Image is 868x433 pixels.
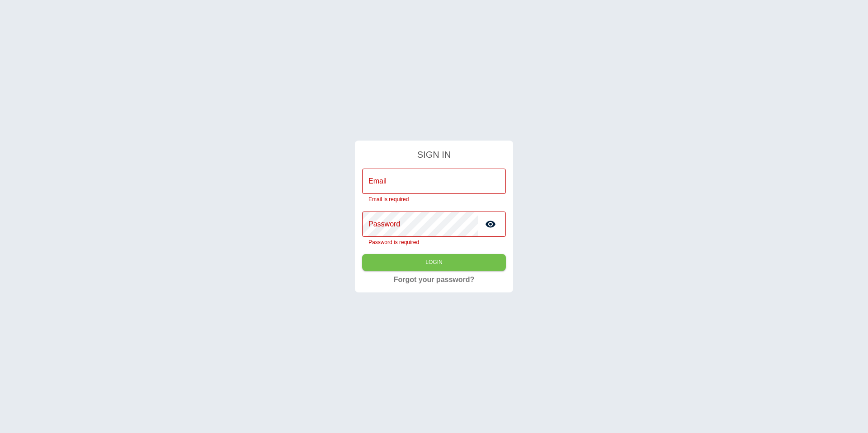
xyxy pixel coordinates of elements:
[362,254,506,271] button: Login
[368,195,500,204] p: Email is required
[368,238,500,247] p: Password is required
[481,215,500,233] button: toggle password visibility
[394,274,475,285] a: Forgot your password?
[362,148,506,161] h4: SIGN IN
